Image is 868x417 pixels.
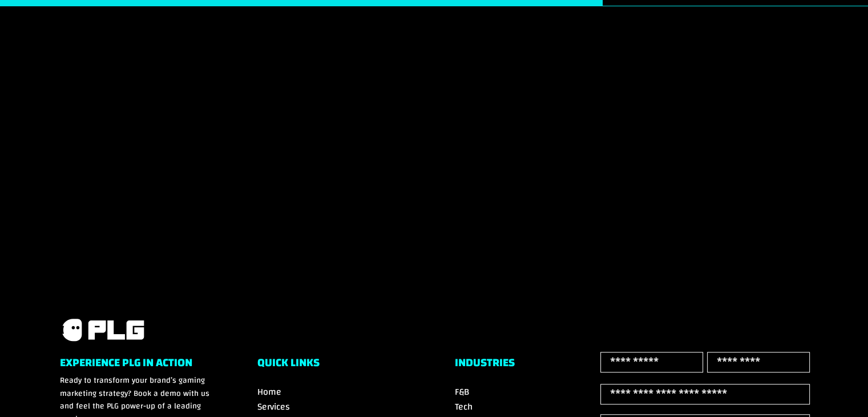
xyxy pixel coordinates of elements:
[60,317,146,343] a: PLG
[257,357,414,374] h6: Quick Links
[60,357,216,374] h6: Experience PLG in Action
[455,398,473,415] a: Tech
[60,317,146,343] img: PLG logo
[257,383,281,400] a: Home
[455,383,469,400] a: F&B
[811,362,868,417] iframe: Chat Widget
[257,398,290,415] a: Services
[455,357,611,374] h6: Industries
